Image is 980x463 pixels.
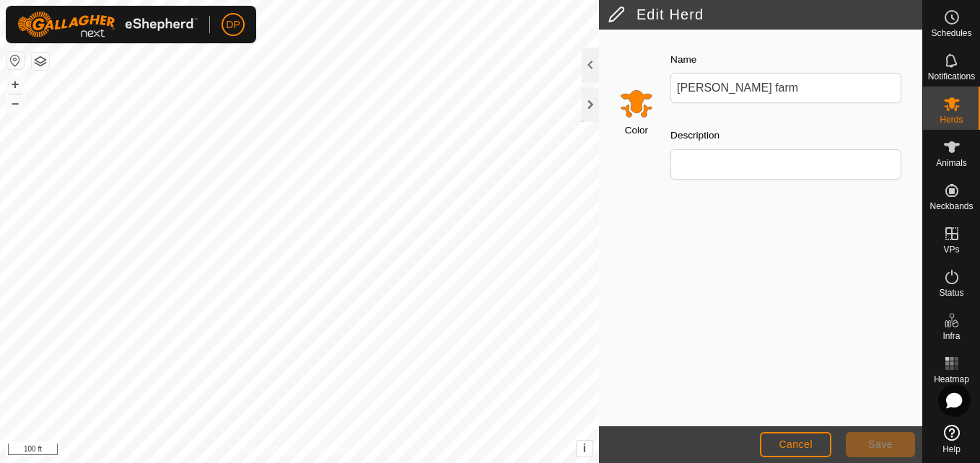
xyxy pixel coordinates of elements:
button: Cancel [760,432,831,457]
button: i [577,441,592,457]
span: Schedules [931,29,971,38]
button: Reset Map [6,52,24,69]
img: Gallagher Logo [17,12,198,38]
span: DP [226,17,240,32]
span: VPs [943,245,959,254]
span: Help [942,445,961,454]
button: Map Layers [32,53,49,70]
button: Save [846,432,915,457]
span: i [583,442,586,454]
span: Save [868,438,893,450]
label: Color [625,123,648,138]
a: Contact Us [314,444,356,457]
label: Description [670,128,719,143]
a: Privacy Policy [242,444,297,457]
span: Neckbands [929,202,973,211]
span: Animals [936,159,967,167]
span: Heatmap [934,375,969,384]
span: Status [939,288,963,297]
button: + [6,76,24,93]
span: Notifications [928,72,975,81]
span: Cancel [779,438,813,450]
button: – [6,94,24,112]
span: Herds [940,115,963,124]
span: Infra [942,332,960,340]
a: Help [923,419,980,459]
h2: Edit Herd [608,6,922,23]
label: Name [670,53,696,67]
